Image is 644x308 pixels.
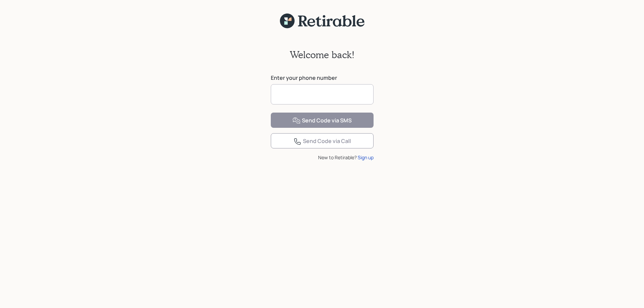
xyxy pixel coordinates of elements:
label: Enter your phone number [271,74,374,81]
button: Send Code via SMS [271,113,374,128]
button: Send Code via Call [271,133,374,148]
div: Send Code via Call [293,137,351,145]
div: Send Code via SMS [292,117,352,125]
h2: Welcome back! [290,49,355,61]
div: Sign up [358,154,374,161]
div: New to Retirable? [271,154,374,161]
